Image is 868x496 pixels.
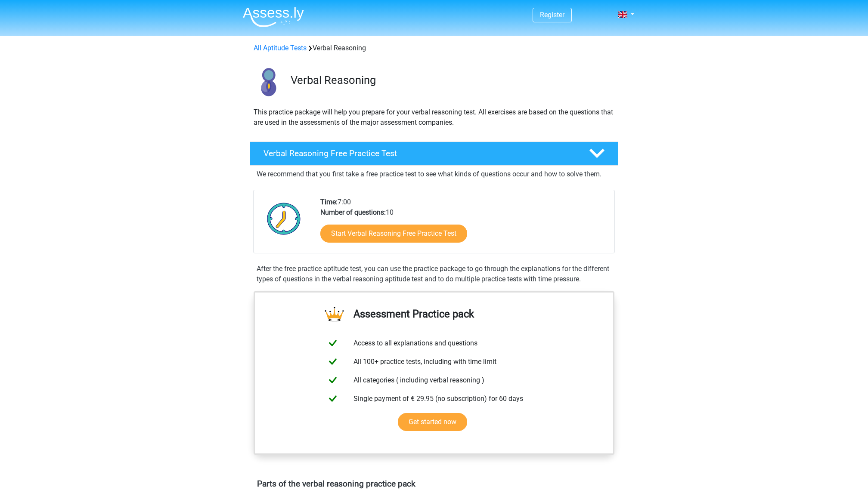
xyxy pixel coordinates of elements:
[398,413,467,431] a: Get started now
[254,44,307,52] a: All Aptitude Tests
[254,107,614,128] p: This practice package will help you prepare for your verbal reasoning test. All exercises are bas...
[246,142,622,166] a: Verbal Reasoning Free Practice Test
[250,43,618,53] div: Verbal Reasoning
[262,197,306,240] img: Clock
[291,74,611,87] h3: Verbal Reasoning
[250,64,287,100] img: verbal reasoning
[320,198,338,206] b: Time:
[314,197,614,253] div: 7:00 10
[257,479,611,489] h4: Parts of the verbal reasoning practice pack
[540,11,564,19] a: Register
[257,169,611,179] p: We recommend that you first take a free practice test to see what kinds of questions occur and ho...
[253,264,615,284] div: After the free practice aptitude test, you can use the practice package to go through the explana...
[243,7,304,27] img: Assessly
[320,225,467,243] a: Start Verbal Reasoning Free Practice Test
[320,208,386,216] b: Number of questions:
[263,148,575,158] h4: Verbal Reasoning Free Practice Test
